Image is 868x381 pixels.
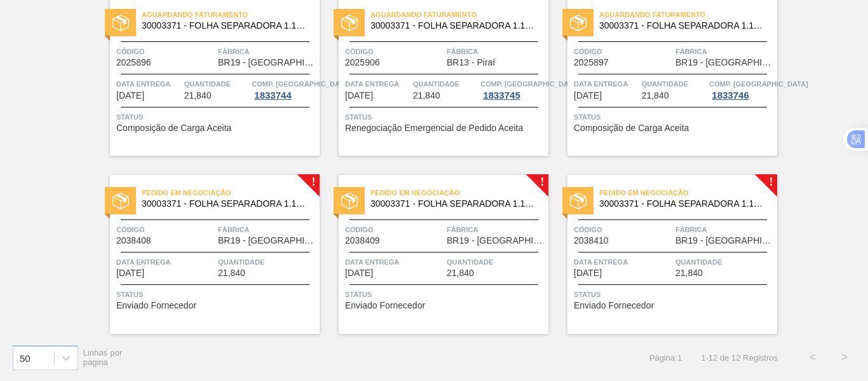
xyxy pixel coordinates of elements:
[447,268,474,278] span: 21,840
[574,123,689,133] span: Composição de Carga Aceita
[649,353,682,363] span: Página : 1
[320,175,548,334] a: !statusPedido em Negociação30003371 - FOLHA SEPARADORA 1.175 mm x 980 mm;Código2038409FábricaBR19...
[116,223,215,236] span: Código
[252,78,316,100] a: Comp. [GEOGRAPHIC_DATA]1833744
[709,78,774,100] a: Comp. [GEOGRAPHIC_DATA]1833746
[345,78,410,90] span: Data entrega
[599,8,777,21] span: Aguardando Faturamento
[574,111,774,123] span: Status
[642,78,707,90] span: Quantidade
[112,193,129,209] img: status
[709,90,751,100] div: 1833746
[447,45,545,58] span: Fábrica
[574,301,654,310] span: Enviado Fornecedor
[252,78,350,90] span: Comp. Carga
[370,8,548,21] span: Aguardando Faturamento
[116,301,196,310] span: Enviado Fornecedor
[345,301,425,310] span: Enviado Fornecedor
[345,58,380,67] span: 2025906
[116,236,151,246] span: 2038408
[116,256,215,268] span: Data entrega
[345,236,380,246] span: 2038409
[829,342,860,373] button: >
[142,199,309,209] span: 30003371 - FOLHA SEPARADORA 1.175 mm x 980 mm;
[574,91,602,100] span: 17/10/2025
[599,186,777,199] span: Pedido em Negociação
[345,268,373,278] span: 31/10/2025
[570,193,587,209] img: status
[480,90,522,100] div: 1833745
[142,8,320,21] span: Aguardando Faturamento
[574,78,639,90] span: Data entrega
[574,236,609,246] span: 2038410
[218,223,316,236] span: Fábrica
[447,256,545,268] span: Quantidade
[345,91,373,100] span: 15/10/2025
[574,268,602,278] span: 03/11/2025
[252,90,294,100] div: 1833744
[345,288,545,301] span: Status
[341,15,358,31] img: status
[116,78,181,90] span: Data entrega
[675,268,703,278] span: 21,840
[447,58,495,67] span: BR13 - Piraí
[116,58,151,67] span: 2025896
[675,223,774,236] span: Fábrica
[370,186,548,199] span: Pedido em Negociação
[675,58,774,67] span: BR19 - Nova Rio
[184,91,212,100] span: 21,840
[599,199,767,209] span: 30003371 - FOLHA SEPARADORA 1.175 mm x 980 mm;
[218,256,316,268] span: Quantidade
[413,78,478,90] span: Quantidade
[480,78,579,90] span: Comp. Carga
[345,256,444,268] span: Data entrega
[116,45,215,58] span: Código
[91,175,320,334] a: !statusPedido em Negociação30003371 - FOLHA SEPARADORA 1.175 mm x 980 mm;Código2038408FábricaBR19...
[184,78,249,90] span: Quantidade
[574,288,774,301] span: Status
[345,123,523,133] span: Renegociação Emergencial de Pedido Aceita
[574,256,672,268] span: Data entrega
[112,15,129,31] img: status
[116,123,231,133] span: Composição de Carga Aceita
[20,352,31,363] div: 50
[574,223,672,236] span: Código
[83,348,123,367] span: Linhas por página
[116,268,144,278] span: 27/10/2025
[218,58,316,67] span: BR19 - Nova Rio
[675,236,774,246] span: BR19 - Nova Rio
[642,91,669,100] span: 21,840
[570,15,587,31] img: status
[142,186,320,199] span: Pedido em Negociação
[797,342,829,373] button: <
[413,91,440,100] span: 21,840
[218,236,316,246] span: BR19 - Nova Rio
[548,175,777,334] a: !statusPedido em Negociação30003371 - FOLHA SEPARADORA 1.175 mm x 980 mm;Código2038410FábricaBR19...
[345,45,444,58] span: Código
[116,111,316,123] span: Status
[218,45,316,58] span: Fábrica
[370,199,538,209] span: 30003371 - FOLHA SEPARADORA 1.175 mm x 980 mm;
[341,193,358,209] img: status
[116,91,144,100] span: 15/10/2025
[675,45,774,58] span: Fábrica
[345,223,444,236] span: Código
[599,21,767,31] span: 30003371 - FOLHA SEPARADORA 1.175 mm x 980 mm;
[447,223,545,236] span: Fábrica
[574,58,609,67] span: 2025897
[709,78,808,90] span: Comp. Carga
[116,288,316,301] span: Status
[345,111,545,123] span: Status
[574,45,672,58] span: Código
[370,21,538,31] span: 30003371 - FOLHA SEPARADORA 1.175 mm x 980 mm;
[447,236,545,246] span: BR19 - Nova Rio
[142,21,309,31] span: 30003371 - FOLHA SEPARADORA 1.175 mm x 980 mm;
[701,353,778,363] span: 1 - 12 de 12 Registros
[218,268,245,278] span: 21,840
[675,256,774,268] span: Quantidade
[480,78,545,100] a: Comp. [GEOGRAPHIC_DATA]1833745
